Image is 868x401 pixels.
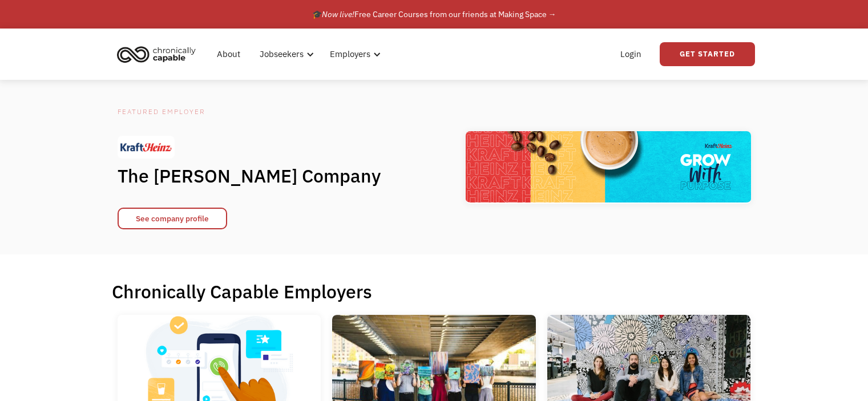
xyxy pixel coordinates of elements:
div: Employers [323,36,384,72]
div: Featured Employer [118,105,403,119]
em: Now live! [322,9,354,19]
h1: Chronically Capable Employers [112,280,757,303]
div: Jobseekers [260,47,304,61]
a: home [114,42,204,67]
div: Employers [330,47,370,61]
div: Jobseekers [253,36,317,72]
a: See company profile [118,208,227,229]
a: About [210,36,247,72]
h1: The [PERSON_NAME] Company [118,164,403,187]
a: Login [613,36,648,72]
div: 🎓 Free Career Courses from our friends at Making Space → [312,7,556,21]
a: Get Started [660,42,755,66]
img: Chronically Capable logo [114,42,199,67]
